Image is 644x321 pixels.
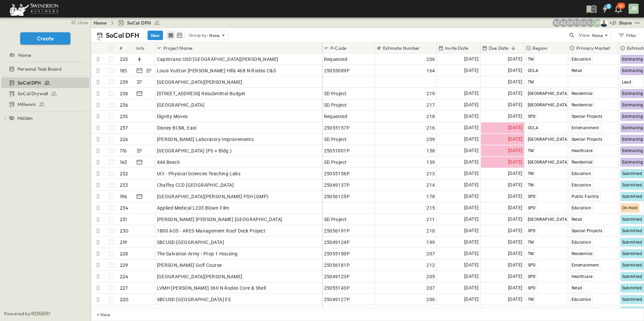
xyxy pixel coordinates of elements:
span: SPD [528,206,536,210]
img: 6c363589ada0b36f064d841b69d3a419a338230e66bb0a533688fa5cc3e9e735.png [8,2,60,16]
span: 214 [426,182,435,188]
p: 231 [120,216,127,223]
span: Estimating [622,57,643,62]
span: Submitted [622,228,642,233]
span: [GEOGRAPHIC_DATA] (PS + Bldg.) [157,147,232,154]
span: Education [572,297,591,302]
span: [DATE] [508,307,522,315]
div: # [118,43,135,53]
span: [DATE] [464,67,479,74]
span: [DATE] [464,124,479,132]
div: Filter [618,32,637,39]
span: Estimating [622,91,643,96]
p: 228 [120,250,128,257]
div: Alyssa De Robertis (aderoberti@swinerton.com) [559,19,568,27]
div: Travis Osterloh (travis.osterloh@swinerton.com) [573,19,581,27]
span: Requested [324,113,348,120]
div: Gerrad Gerber (gerrad.gerber@swinerton.com) [580,19,588,27]
span: [DATE] [508,101,522,109]
span: [DATE] [508,147,522,154]
span: SoCal DFH [18,79,41,86]
p: 229 [120,262,128,269]
span: Submitted [622,240,642,245]
div: Info [135,43,155,53]
span: [DATE] [464,227,479,235]
span: Applied Medical L203 Blown Film [157,205,229,211]
div: Joshua Russell (joshua.russell@swinerton.com) [593,19,601,27]
span: Residential [572,91,593,96]
span: Special Projects [572,137,603,142]
span: SD Project [324,102,347,108]
div: Personal Task Boardtest [1,64,89,74]
span: TM [528,240,534,245]
span: Estimating [622,160,643,165]
span: Hidden [18,115,33,121]
span: SoCal DFH [127,20,151,26]
span: 25056125P [324,193,350,200]
p: SoCal DFH [106,31,139,40]
span: [DATE] [464,55,479,63]
span: Retail [572,217,582,222]
span: SPD [528,263,536,267]
p: 227 [120,285,128,291]
button: JR [628,3,639,14]
span: Residential [572,160,593,165]
span: [STREET_ADDRESS] Resubmittal Budget [157,90,246,97]
span: Submitted [622,171,642,176]
span: [DATE] [464,307,479,315]
p: 230 [120,227,129,234]
div: SoCal DFHtest [1,77,89,88]
span: [DATE] [508,295,522,303]
div: JR [629,4,639,14]
span: LVMH [PERSON_NAME] 360 N Rodeo Core & Shell [157,285,266,291]
span: [DATE] [464,158,479,166]
p: 233 [120,182,128,188]
span: On-Hold [622,206,638,210]
span: TM [528,183,534,187]
p: 226 [120,136,128,143]
span: 209 [426,136,435,143]
span: [PERSON_NAME] [PERSON_NAME] [GEOGRAPHIC_DATA] [157,216,283,223]
span: Dignity Moves [157,113,188,120]
span: [DATE] [508,215,522,223]
span: [GEOGRAPHIC_DATA] [528,137,569,142]
span: close [77,19,88,26]
button: kanban view [175,31,184,39]
button: test [633,19,641,27]
button: close [68,17,89,27]
p: Primary Market [576,45,610,51]
span: Entertainment [572,126,599,130]
p: 239 [120,79,128,85]
span: [DATE] [508,78,522,86]
span: 444 Beech [157,159,180,166]
span: Estimating [622,68,643,73]
span: 25049124P [324,239,350,246]
span: 200 [426,296,435,303]
a: SoCal DFH [1,78,88,87]
a: Personal Task Board [1,64,88,74]
span: [DATE] [464,135,479,143]
span: SD Project [324,136,347,143]
span: SD Project [324,159,347,166]
span: OCLA [528,68,539,73]
span: 216 [426,124,435,131]
span: 215 [426,205,435,211]
button: row view [167,31,175,39]
div: Info [136,39,144,58]
span: [DATE] [464,147,479,154]
p: 176 [120,147,127,154]
span: TM [528,251,534,256]
span: Residential [572,251,593,256]
span: 219 [426,90,435,97]
p: None [592,32,603,39]
p: 185 [120,67,127,74]
span: 205 [426,273,435,280]
span: Retail [572,68,582,73]
span: [GEOGRAPHIC_DATA][PERSON_NAME] PSH (GMP) [157,193,269,200]
span: Submitted [622,297,642,302]
p: + 21 [609,20,616,26]
span: 218 [426,113,435,120]
span: [GEOGRAPHIC_DATA][PERSON_NAME] [157,79,243,85]
p: Group by: [189,32,208,39]
span: Submitted [622,251,642,256]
